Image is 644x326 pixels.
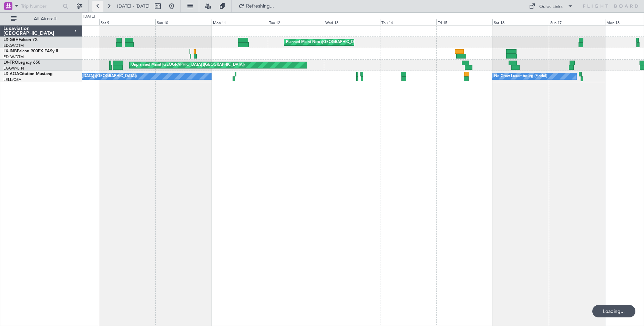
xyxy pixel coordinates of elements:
[3,38,38,42] a: LX-GBHFalcon 7X
[268,19,324,25] div: Tue 12
[3,77,21,82] a: LELL/QSA
[525,1,576,12] button: Quick Links
[539,3,563,10] div: Quick Links
[3,72,19,76] span: LX-AOA
[3,72,53,76] a: LX-AOACitation Mustang
[494,71,547,82] div: No Crew Luxembourg (Findel)
[549,19,605,25] div: Sun 17
[18,17,73,21] span: All Aircraft
[246,4,275,9] span: Refreshing...
[8,13,75,24] button: All Aircraft
[3,54,24,60] a: EDLW/DTM
[235,1,277,12] button: Refreshing...
[3,49,17,53] span: LX-INB
[436,19,492,25] div: Fri 15
[131,60,245,70] div: Unplanned Maint [GEOGRAPHIC_DATA] ([GEOGRAPHIC_DATA])
[3,61,18,65] span: LX-TRO
[21,1,61,11] input: Trip Number
[155,19,212,25] div: Sun 10
[492,19,549,25] div: Sat 16
[380,19,436,25] div: Thu 14
[592,305,635,317] div: Loading...
[99,19,155,25] div: Sat 9
[3,38,19,42] span: LX-GBH
[324,19,380,25] div: Wed 13
[3,43,24,48] a: EDLW/DTM
[3,66,24,71] a: EGGW/LTN
[212,19,268,25] div: Mon 11
[286,37,363,48] div: Planned Maint Nice ([GEOGRAPHIC_DATA])
[117,3,150,9] span: [DATE] - [DATE]
[83,14,95,20] div: [DATE]
[3,49,58,53] a: LX-INBFalcon 900EX EASy II
[3,61,40,65] a: LX-TROLegacy 650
